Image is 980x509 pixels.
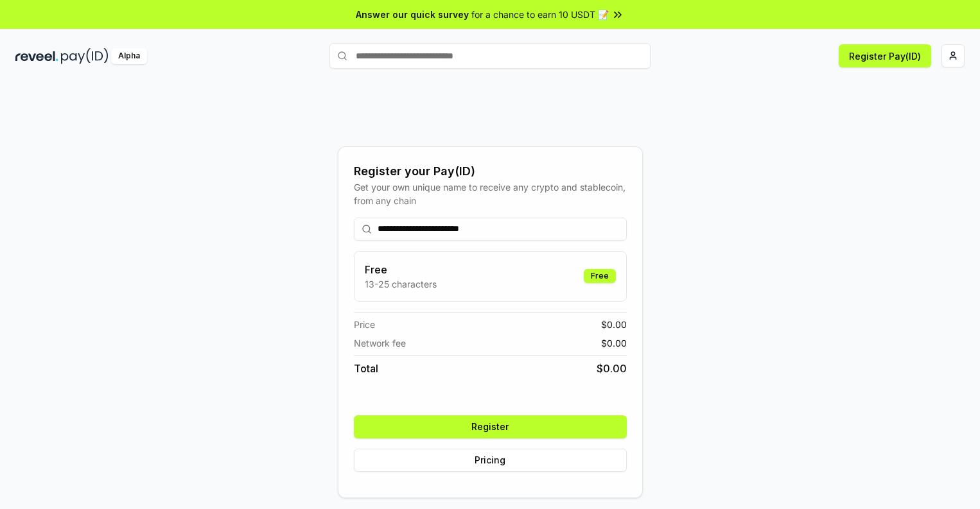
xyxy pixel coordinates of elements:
[365,277,437,291] p: 13-25 characters
[354,449,627,472] button: Pricing
[354,361,378,376] span: Total
[584,269,616,283] div: Free
[15,48,58,64] img: reveel_dark
[601,318,627,331] span: $ 0.00
[601,336,627,350] span: $ 0.00
[597,361,627,376] span: $ 0.00
[354,415,627,438] button: Register
[839,44,931,67] button: Register Pay(ID)
[61,48,109,64] img: pay_id
[471,8,609,21] span: for a chance to earn 10 USDT 📝
[354,318,375,331] span: Price
[365,262,437,277] h3: Free
[356,8,469,21] span: Answer our quick survey
[354,180,627,207] div: Get your own unique name to receive any crypto and stablecoin, from any chain
[111,48,147,64] div: Alpha
[354,336,406,350] span: Network fee
[354,162,627,180] div: Register your Pay(ID)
